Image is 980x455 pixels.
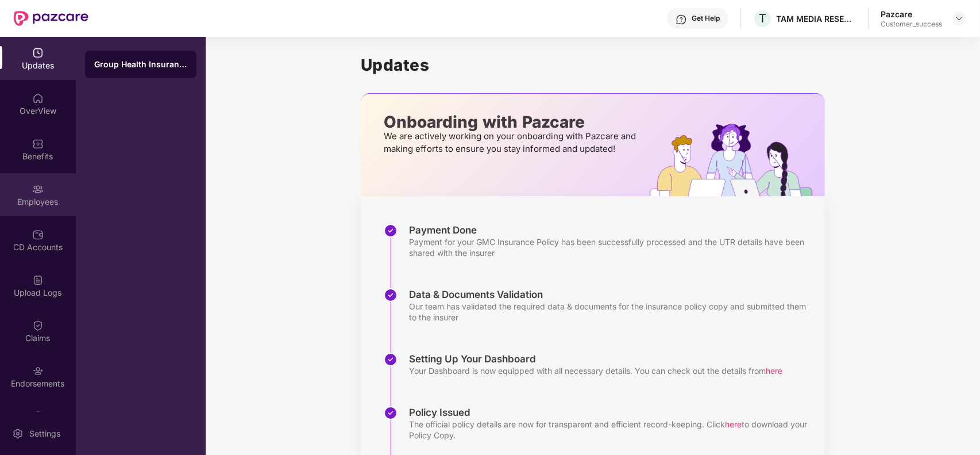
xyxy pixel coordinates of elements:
img: svg+xml;base64,PHN2ZyBpZD0iVXBsb2FkX0xvZ3MiIGRhdGEtbmFtZT0iVXBsb2FkIExvZ3MiIHhtbG5zPSJodHRwOi8vd3... [32,274,44,286]
p: Onboarding with Pazcare [384,117,639,127]
img: svg+xml;base64,PHN2ZyBpZD0iU3RlcC1Eb25lLTMyeDMyIiB4bWxucz0iaHR0cDovL3d3dy53My5vcmcvMjAwMC9zdmciIH... [384,224,398,238]
img: svg+xml;base64,PHN2ZyBpZD0iRHJvcGRvd24tMzJ4MzIiIHhtbG5zPSJodHRwOi8vd3d3LnczLm9yZy8yMDAwL3N2ZyIgd2... [955,14,964,23]
div: Policy Issued [409,406,813,419]
img: svg+xml;base64,PHN2ZyBpZD0iQ2xhaW0iIHhtbG5zPSJodHRwOi8vd3d3LnczLm9yZy8yMDAwL3N2ZyIgd2lkdGg9IjIwIi... [32,320,44,331]
div: Pazcare [881,9,942,20]
img: New Pazcare Logo [14,11,88,26]
span: here [725,419,742,429]
img: svg+xml;base64,PHN2ZyBpZD0iSGVscC0zMngzMiIgeG1sbnM9Imh0dHA6Ly93d3cudzMub3JnLzIwMDAvc3ZnIiB3aWR0aD... [676,14,687,25]
span: here [766,366,782,376]
img: svg+xml;base64,PHN2ZyBpZD0iU3RlcC1Eb25lLTMyeDMyIiB4bWxucz0iaHR0cDovL3d3dy53My5vcmcvMjAwMC9zdmciIH... [384,353,398,366]
img: hrOnboarding [650,124,825,196]
img: svg+xml;base64,PHN2ZyBpZD0iSG9tZSIgeG1sbnM9Imh0dHA6Ly93d3cudzMub3JnLzIwMDAvc3ZnIiB3aWR0aD0iMjAiIG... [32,93,44,104]
div: Settings [26,428,64,439]
div: Payment Done [409,224,813,236]
div: Data & Documents Validation [409,288,813,301]
h1: Updates [361,55,825,75]
img: svg+xml;base64,PHN2ZyBpZD0iVXBkYXRlZCIgeG1sbnM9Imh0dHA6Ly93d3cudzMub3JnLzIwMDAvc3ZnIiB3aWR0aD0iMj... [32,47,44,59]
div: Get Help [692,14,720,23]
img: svg+xml;base64,PHN2ZyBpZD0iU3RlcC1Eb25lLTMyeDMyIiB4bWxucz0iaHR0cDovL3d3dy53My5vcmcvMjAwMC9zdmciIH... [384,288,398,302]
div: Your Dashboard is now equipped with all necessary details. You can check out the details from [409,365,782,376]
div: Group Health Insurance [94,59,187,70]
img: svg+xml;base64,PHN2ZyBpZD0iQ0RfQWNjb3VudHMiIGRhdGEtbmFtZT0iQ0QgQWNjb3VudHMiIHhtbG5zPSJodHRwOi8vd3... [32,229,44,240]
div: Customer_success [881,20,942,29]
div: The official policy details are now for transparent and efficient record-keeping. Click to downlo... [409,419,813,441]
div: Setting Up Your Dashboard [409,353,782,365]
img: svg+xml;base64,PHN2ZyBpZD0iRW1wbG95ZWVzIiB4bWxucz0iaHR0cDovL3d3dy53My5vcmcvMjAwMC9zdmciIHdpZHRoPS... [32,183,44,195]
img: svg+xml;base64,PHN2ZyBpZD0iU3RlcC1Eb25lLTMyeDMyIiB4bWxucz0iaHR0cDovL3d3dy53My5vcmcvMjAwMC9zdmciIH... [384,406,398,420]
div: Our team has validated the required data & documents for the insurance policy copy and submitted ... [409,301,813,323]
div: TAM MEDIA RESEARCH PRIVATE LIMITED [776,13,856,24]
img: svg+xml;base64,PHN2ZyBpZD0iQmVuZWZpdHMiIHhtbG5zPSJodHRwOi8vd3d3LnczLm9yZy8yMDAwL3N2ZyIgd2lkdGg9Ij... [32,138,44,150]
span: T [759,12,766,25]
img: svg+xml;base64,PHN2ZyBpZD0iTXlfT3JkZXJzIiBkYXRhLW5hbWU9Ik15IE9yZGVycyIgeG1sbnM9Imh0dHA6Ly93d3cudz... [32,411,44,422]
p: We are actively working on your onboarding with Pazcare and making efforts to ensure you stay inf... [384,130,639,155]
img: svg+xml;base64,PHN2ZyBpZD0iU2V0dGluZy0yMHgyMCIgeG1sbnM9Imh0dHA6Ly93d3cudzMub3JnLzIwMDAvc3ZnIiB3aW... [12,428,24,439]
div: Payment for your GMC Insurance Policy has been successfully processed and the UTR details have be... [409,236,813,258]
img: svg+xml;base64,PHN2ZyBpZD0iRW5kb3JzZW1lbnRzIiB4bWxucz0iaHR0cDovL3d3dy53My5vcmcvMjAwMC9zdmciIHdpZH... [32,365,44,377]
